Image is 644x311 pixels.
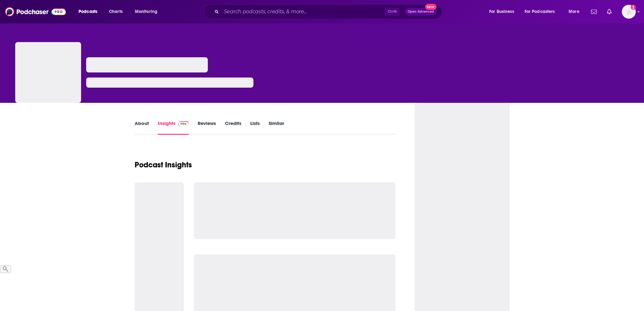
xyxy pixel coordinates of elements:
button: open menu [520,7,564,17]
a: Lists [250,120,260,135]
span: Charts [109,7,123,16]
span: More [569,7,579,16]
input: Search podcasts, credits, & more... [221,7,385,17]
img: Podchaser - Follow, Share and Rate Podcasts [5,6,66,18]
button: open menu [131,7,166,17]
a: Reviews [198,120,216,135]
span: New [425,4,437,10]
img: User Profile [622,5,636,19]
svg: Add a profile image [631,5,636,10]
a: Show notifications dropdown [589,6,599,17]
a: Credits [225,120,241,135]
button: Open AdvancedNew [405,8,437,16]
a: Similar [269,120,284,135]
a: About [135,120,149,135]
button: open menu [485,7,522,17]
span: Ctrl K [385,8,400,16]
span: Logged in as mmjamo [622,5,636,19]
img: Podchaser Pro [178,121,189,126]
span: For Podcasters [525,7,555,16]
button: Show profile menu [622,5,636,19]
button: open menu [74,7,105,17]
span: Open Advanced [408,10,434,13]
span: Monitoring [135,7,157,16]
button: open menu [564,7,587,17]
div: Search podcasts, credits, & more... [210,4,448,19]
h1: Podcast Insights [135,160,192,170]
span: For Business [489,7,514,16]
span: Podcasts [79,7,97,16]
a: InsightsPodchaser Pro [158,120,189,135]
a: Show notifications dropdown [604,6,614,17]
a: Charts [105,7,126,17]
